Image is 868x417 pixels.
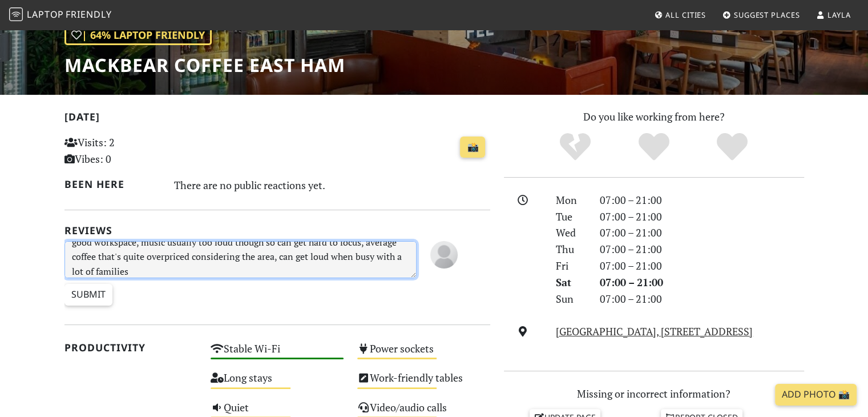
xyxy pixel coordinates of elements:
[649,5,710,25] a: All Cities
[827,10,851,20] span: Layla
[549,224,592,241] div: Wed
[549,241,592,258] div: Thu
[460,137,485,158] a: 📸
[64,224,490,236] h2: Reviews
[64,111,490,127] h2: [DATE]
[536,131,615,163] div: No
[615,131,693,163] div: Yes
[549,274,592,291] div: Sat
[174,176,490,194] div: There are no public reactions yet.
[350,368,497,398] div: Work-friendly tables
[593,224,811,241] div: 07:00 – 21:00
[27,8,64,21] span: Laptop
[64,54,345,76] h1: Mackbear Coffee East Ham
[204,339,350,368] div: Stable Wi-Fi
[718,5,805,25] a: Suggest Places
[549,192,592,209] div: Mon
[693,131,772,163] div: Definitely!
[64,342,197,354] h2: Productivity
[9,7,23,21] img: LaptopFriendly
[64,25,212,45] div: | 64% Laptop Friendly
[504,109,804,125] p: Do you like working from here?
[204,368,350,398] div: Long stays
[504,386,804,402] p: Missing or incorrect information?
[350,339,497,368] div: Power sockets
[734,10,800,20] span: Suggest Places
[549,291,592,307] div: Sun
[593,192,811,209] div: 07:00 – 21:00
[66,8,111,21] span: Friendly
[556,324,753,338] a: [GEOGRAPHIC_DATA], [STREET_ADDRESS]
[9,5,112,25] a: LaptopFriendly LaptopFriendly
[549,209,592,225] div: Tue
[593,241,811,258] div: 07:00 – 21:00
[593,274,811,291] div: 07:00 – 21:00
[665,10,706,20] span: All Cities
[593,291,811,307] div: 07:00 – 21:00
[430,241,458,268] img: blank-535327c66bd565773addf3077783bbfce4b00ec00e9fd257753287c682c7fa38.png
[549,258,592,274] div: Fri
[593,209,811,225] div: 07:00 – 21:00
[64,178,161,190] h2: Been here
[64,134,197,167] p: Visits: 2 Vibes: 0
[64,284,112,306] input: Submit
[812,5,855,25] a: Layla
[593,258,811,274] div: 07:00 – 21:00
